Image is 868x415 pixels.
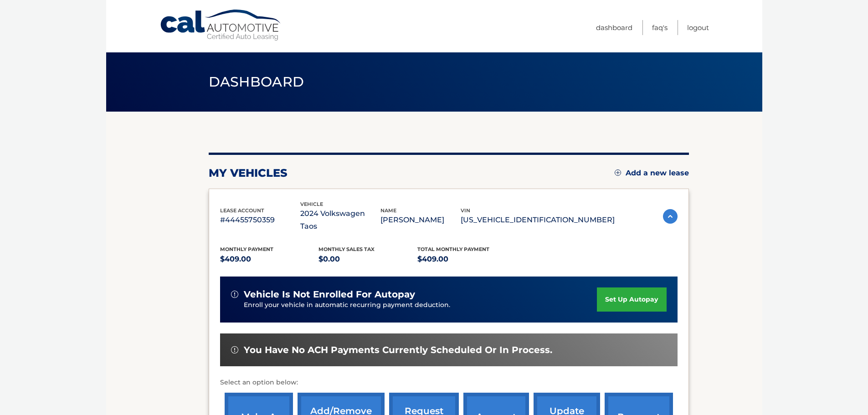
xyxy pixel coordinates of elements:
img: alert-white.svg [231,346,238,354]
p: $409.00 [220,253,319,266]
span: You have no ACH payments currently scheduled or in process. [244,344,552,356]
p: [PERSON_NAME] [380,214,461,226]
a: FAQ's [652,20,668,35]
a: Add a new lease [615,169,689,178]
img: alert-white.svg [231,291,238,298]
a: set up autopay [597,287,666,312]
p: [US_VEHICLE_IDENTIFICATION_NUMBER] [461,214,615,226]
a: Dashboard [596,20,632,35]
a: Cal Automotive [159,9,282,41]
h2: my vehicles [209,166,288,180]
p: Enroll your vehicle in automatic recurring payment deduction. [244,300,597,310]
span: Monthly sales Tax [318,246,375,252]
p: 2024 Volkswagen Taos [300,207,380,233]
p: $0.00 [318,253,417,266]
p: $409.00 [417,253,516,266]
span: name [380,207,396,214]
span: Total Monthly Payment [417,246,489,252]
p: Select an option below: [220,377,678,388]
p: #44455750359 [220,214,300,226]
span: Dashboard [209,73,304,90]
img: add.svg [615,169,621,176]
a: Logout [687,20,709,35]
img: accordion-active.svg [663,209,678,224]
span: vin [461,207,470,214]
span: vehicle is not enrolled for autopay [244,289,415,300]
span: lease account [220,207,264,214]
span: vehicle [300,201,323,207]
span: Monthly Payment [220,246,273,252]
